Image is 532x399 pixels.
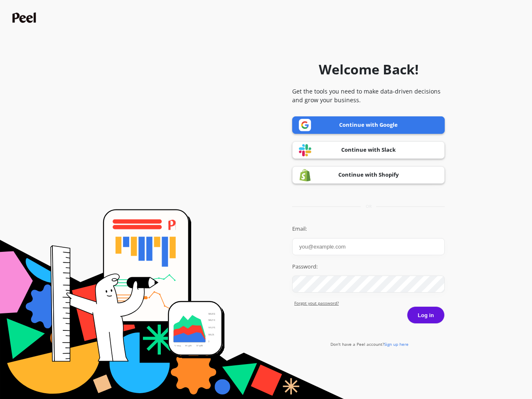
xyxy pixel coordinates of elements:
[319,59,419,79] h1: Welcome Back!
[330,341,409,347] a: Don't have a Peel account?Sign up here
[292,203,445,209] div: or
[384,341,409,347] span: Sign up here
[292,87,445,104] p: Get the tools you need to make data-driven decisions and grow your business.
[292,141,445,159] a: Continue with Slack
[294,300,445,306] a: Forgot yout password?
[292,116,445,134] a: Continue with Google
[407,306,445,324] button: Log in
[12,12,38,23] img: Peel
[292,225,445,233] label: Email:
[292,263,445,271] label: Password:
[292,238,445,255] input: you@example.com
[299,169,311,182] img: Shopify logo
[299,119,311,131] img: Google logo
[299,144,311,157] img: Slack logo
[292,166,445,184] a: Continue with Shopify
